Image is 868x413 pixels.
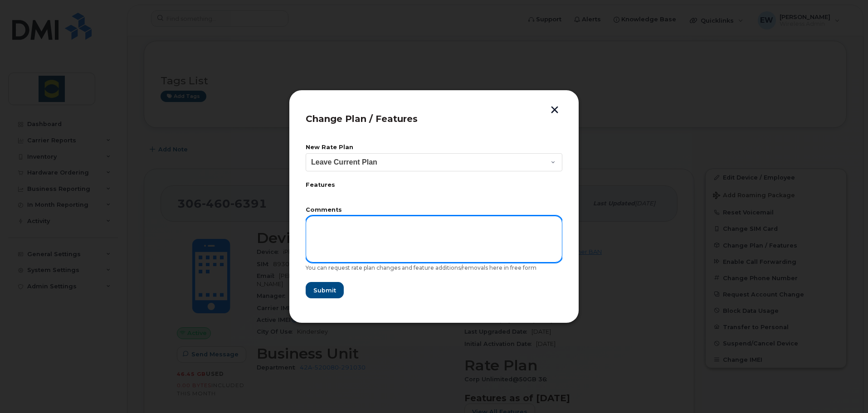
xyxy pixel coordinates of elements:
[313,286,336,295] span: Submit
[306,182,562,188] label: Features
[306,113,418,124] span: Change Plan / Features
[306,207,562,213] label: Comments
[306,145,562,151] label: New Rate Plan
[306,264,562,272] div: You can request rate plan changes and feature additions/removals here in free form
[306,282,344,298] button: Submit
